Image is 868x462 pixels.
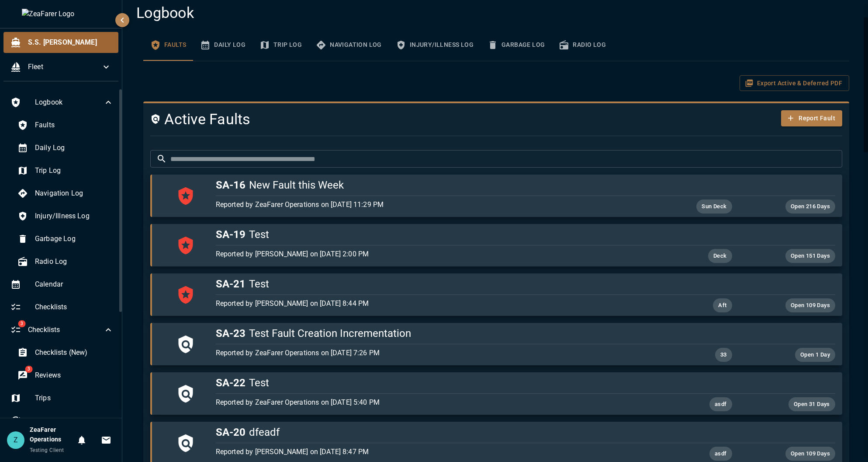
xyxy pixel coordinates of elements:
div: Logbook [3,92,121,113]
h5: New Fault this Week [216,178,835,192]
span: Reviews [35,370,114,381]
p: Reported by ZeaFarer Operations on [DATE] 5:40 PM [216,397,629,408]
span: Trip Log [35,165,114,176]
h5: Test [216,376,835,390]
span: S.S. [PERSON_NAME] [28,37,111,48]
div: 3Checklists [3,319,121,340]
div: S.S. [PERSON_NAME] [3,32,118,53]
button: Garbage Log [481,29,552,61]
span: Open 109 Days [785,301,835,311]
span: Checklists (New) [35,347,114,358]
button: SA-19TestReported by [PERSON_NAME] on [DATE] 2:00 PMDeckOpen 151 Days [150,224,842,266]
span: Checklists [35,302,114,312]
img: ZeaFarer Logo [22,9,100,19]
div: 3Reviews [10,365,121,386]
span: Trips [35,393,114,403]
span: 3 [18,320,25,327]
button: Radio Log [552,29,613,61]
span: Tasks [35,416,114,426]
h4: Logbook [136,4,849,22]
span: Aft [713,301,732,311]
button: Invitations [97,431,115,449]
span: asdf [709,399,732,409]
button: Trip Log [252,29,309,61]
button: SA-22TestReported by ZeaFarer Operations on [DATE] 5:40 PMasdfOpen 31 Days [150,372,842,415]
button: Injury/Illness Log [389,29,481,61]
span: 3 [25,366,32,373]
p: Reported by ZeaFarer Operations on [DATE] 7:26 PM [216,348,629,358]
p: Reported by [PERSON_NAME] on [DATE] 2:00 PM [216,249,629,259]
button: Notifications [73,431,90,449]
button: SA-16New Fault this WeekReported by ZeaFarer Operations on [DATE] 11:29 PMSun DeckOpen 216 Days [150,175,842,217]
div: Trip Log [10,160,121,181]
span: Open 216 Days [785,202,835,212]
div: Faults [10,115,121,136]
div: Tasks [3,410,121,431]
span: Radio Log [35,256,114,267]
span: Checklists [28,325,103,335]
h5: Test Fault Creation Incrementation [216,326,835,340]
button: SA-21TestReported by [PERSON_NAME] on [DATE] 8:44 PMAftOpen 109 Days [150,273,842,316]
div: Z [7,431,24,449]
div: Trips [3,388,121,409]
h4: Active Faults [150,110,726,129]
p: Reported by ZeaFarer Operations on [DATE] 11:29 PM [216,199,629,210]
div: Checklists (New) [10,342,121,363]
button: SA-23Test Fault Creation IncrementationReported by ZeaFarer Operations on [DATE] 7:26 PM33Open 1 Day [150,323,842,365]
span: SA-20 [216,426,246,438]
span: Garbage Log [35,234,114,244]
button: Faults [143,29,193,61]
span: SA-23 [216,327,246,339]
div: Fleet [3,56,118,77]
h5: Test [216,277,835,291]
div: Daily Log [10,137,121,158]
div: Radio Log [10,251,121,272]
span: Open 1 Day [795,350,835,360]
button: Daily Log [193,29,252,61]
span: Open 109 Days [785,449,835,459]
p: Reported by [PERSON_NAME] on [DATE] 8:47 PM [216,447,629,457]
span: Sun Deck [696,202,732,212]
span: SA-19 [216,228,246,241]
span: Injury/Illness Log [35,211,114,221]
span: Logbook [35,97,103,108]
span: Daily Log [35,143,114,153]
span: asdf [709,449,732,459]
span: Open 31 Days [788,399,835,409]
span: 33 [715,350,732,360]
h5: Test [216,227,835,241]
span: SA-22 [216,377,246,389]
span: SA-16 [216,179,246,191]
button: Report Fault [781,110,842,126]
span: Open 151 Days [785,251,835,261]
div: Garbage Log [10,228,121,249]
p: Reported by [PERSON_NAME] on [DATE] 8:44 PM [216,298,629,309]
h6: ZeaFarer Operations [30,425,73,444]
h5: dfeadf [216,425,835,439]
div: Navigation Log [10,183,121,204]
span: Faults [35,120,114,130]
div: Checklists [3,297,121,318]
button: Export Active & Deferred PDF [740,75,849,91]
div: Injury/Illness Log [10,206,121,227]
span: Testing Client [30,447,64,453]
div: basic tabs example [143,29,849,61]
div: Calendar [3,274,121,295]
button: Navigation Log [309,29,389,61]
span: Fleet [28,62,101,72]
span: Calendar [35,279,114,290]
span: SA-21 [216,278,246,290]
span: Deck [708,251,732,261]
span: Navigation Log [35,188,114,199]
